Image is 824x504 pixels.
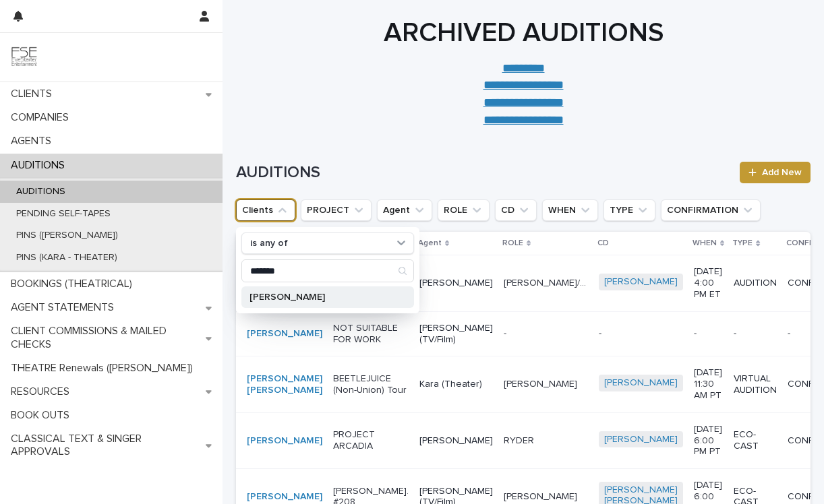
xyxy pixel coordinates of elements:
button: WHEN [542,199,598,221]
span: Add New [762,168,802,177]
p: BOOK OUTS [5,409,80,422]
p: [PERSON_NAME] [504,376,580,390]
p: NOT SUITABLE FOR WORK [333,323,409,346]
h1: AUDITIONS [236,163,732,183]
p: ECO-CAST [734,429,777,452]
p: TYPE [732,236,753,251]
p: COMPANIES [5,111,80,124]
a: [PERSON_NAME] [604,434,678,445]
p: BEETLEJUICE (Non-Union) Tour [333,373,409,396]
p: [PERSON_NAME] [419,435,493,447]
a: [PERSON_NAME] [247,328,322,340]
h1: ARCHIVED AUDITIONS [236,17,811,49]
p: Kara (Theater) [419,379,493,390]
p: AGENT STATEMENTS [5,301,125,314]
p: RONNETTE/CRYSTAL/CHIFFON [504,275,591,289]
button: CONFIRMATION [661,199,761,221]
p: [PERSON_NAME] (TV/Film) [419,323,493,346]
p: [PERSON_NAME] [504,489,580,503]
p: CD [597,236,609,251]
p: RYDER [504,433,537,447]
p: CLASSICAL TEXT & SINGER APPROVALS [5,433,206,458]
p: [DATE] 11:30 AM PT [694,367,723,401]
p: [PERSON_NAME] [249,292,392,302]
a: [PERSON_NAME] [PERSON_NAME] [247,373,322,396]
p: - [504,325,509,340]
p: - [734,328,777,340]
button: Clients [236,199,295,221]
p: ROLE [502,236,523,251]
p: AGENTS [5,135,62,148]
img: 9JgRvJ3ETPGCJDhvPVA5 [11,44,38,71]
p: [PERSON_NAME] [419,278,493,289]
p: THEATRE Renewals ([PERSON_NAME]) [5,362,204,375]
div: Search [241,259,414,282]
p: [DATE] 6:00 PM PT [694,424,723,458]
p: PENDING SELF-TAPES [5,208,121,220]
a: [PERSON_NAME] [247,491,322,503]
button: TYPE [604,199,655,221]
p: BOOKINGS (THEATRICAL) [5,278,143,290]
button: PROJECT [301,199,372,221]
p: AUDITION [734,278,777,289]
p: PINS ([PERSON_NAME]) [5,230,129,241]
button: ROLE [438,199,490,221]
p: [DATE] 4:00 PM ET [694,266,723,300]
button: Agent [377,199,432,221]
p: RESOURCES [5,385,80,398]
p: Agent [418,236,442,251]
input: Search [242,260,413,282]
p: CLIENT COMMISSIONS & MAILED CHECKS [5,325,206,350]
a: [PERSON_NAME] [604,276,678,288]
p: PINS (KARA - THEATER) [5,252,128,263]
p: AUDITIONS [5,159,76,172]
button: CD [495,199,537,221]
p: is any of [250,238,288,249]
p: AUDITIONS [5,186,76,197]
a: [PERSON_NAME] [604,377,678,389]
p: - [599,328,683,340]
a: [PERSON_NAME] [247,435,322,447]
p: VIRTUAL AUDITION [734,373,777,396]
p: CLIENTS [5,88,63,100]
p: - [694,328,723,340]
p: PROJECT ARCADIA [333,429,409,452]
a: Add New [740,162,811,183]
p: WHEN [693,236,717,251]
